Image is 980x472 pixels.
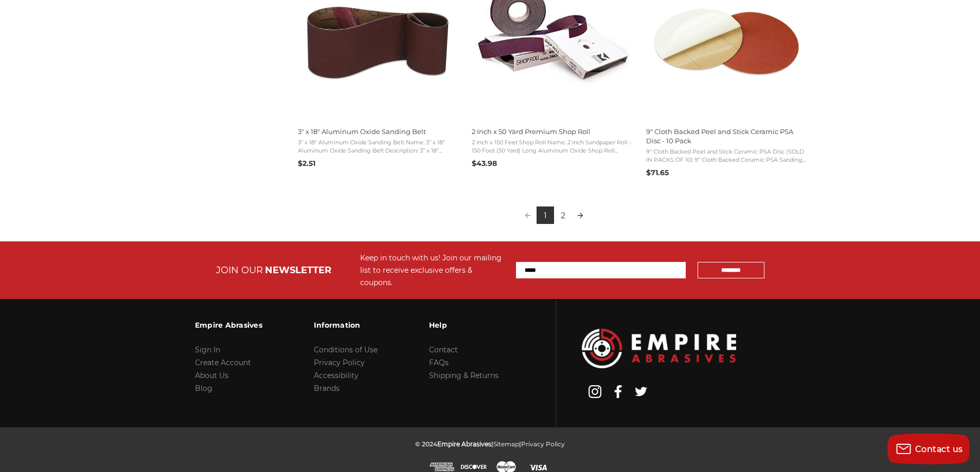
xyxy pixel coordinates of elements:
[887,433,970,464] button: Contact us
[360,252,506,289] div: Keep in touch with us! Join our mailing list to receive exclusive offers & coupons.
[195,345,220,354] a: Sign In
[195,384,212,393] a: Blog
[646,148,807,164] span: 9" Cloth Backed Peel and Stick Ceramic PSA Disc (SOLD IN PACKS OF 10) 9” Cloth Backed Ceramic PSA...
[472,127,632,136] span: 2 Inch x 50 Yard Premium Shop Roll
[314,314,378,336] h3: Information
[429,314,498,336] h3: Help
[314,358,365,367] a: Privacy Policy
[195,371,228,380] a: About Us
[537,206,554,224] a: 1
[646,168,669,177] span: $71.65
[298,206,811,226] div: Pagination
[521,440,565,448] a: Privacy Policy
[554,206,572,224] a: 2
[472,159,497,168] span: $43.98
[493,440,519,448] a: Sitemap
[314,371,359,380] a: Accessibility
[298,159,315,168] span: $2.51
[429,345,458,354] a: Contact
[415,438,565,450] p: © 2024 | |
[429,358,449,367] a: FAQs
[195,314,262,336] h3: Empire Abrasives
[472,139,632,155] span: 2 Inch x 150 Feet Shop Roll Name: 2 Inch Sandpaper Roll - 150 Foot (50 Yard) Long Aluminum Oxide ...
[646,127,807,145] span: 9" Cloth Backed Peel and Stick Ceramic PSA Disc - 10 Pack
[195,358,251,367] a: Create Account
[437,440,491,448] span: Empire Abrasives
[572,206,589,224] a: Next page
[298,139,458,155] span: 3" x 18" Aluminum Oxide Sanding Belt Name: 3” x 18” Aluminum Oxide Sanding Belt Description: 3” x...
[265,265,331,276] span: NEWSLETTER
[216,265,263,276] span: JOIN OUR
[582,329,736,368] img: Empire Abrasives Logo Image
[314,345,378,354] a: Conditions of Use
[314,384,340,393] a: Brands
[915,444,963,454] span: Contact us
[298,127,458,136] span: 3" x 18" Aluminum Oxide Sanding Belt
[429,371,498,380] a: Shipping & Returns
